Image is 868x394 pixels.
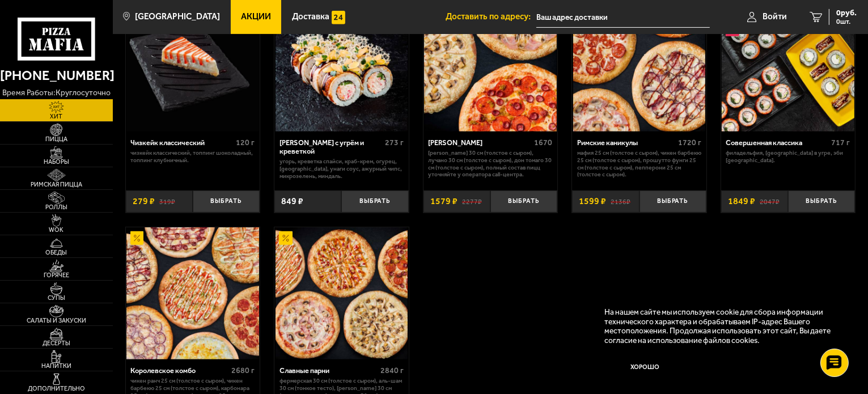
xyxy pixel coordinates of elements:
[193,190,260,213] button: Выбрать
[577,138,675,147] div: Римские каникулы
[280,158,404,180] p: угорь, креветка спайси, краб-крем, огурец, [GEOGRAPHIC_DATA], унаги соус, ажурный чипс, микрозеле...
[428,150,552,179] p: [PERSON_NAME] 30 см (толстое с сыром), Лучано 30 см (толстое с сыром), Дон Томаго 30 см (толстое ...
[728,197,755,206] span: 1849 ₽
[428,138,531,147] div: [PERSON_NAME]
[462,197,482,206] s: 2277 ₽
[604,354,686,381] button: Хорошо
[836,18,857,25] span: 0 шт.
[231,366,255,375] span: 2680 г
[280,138,382,156] div: [PERSON_NAME] с угрём и креветкой
[788,190,855,213] button: Выбрать
[380,366,404,375] span: 2840 г
[385,138,404,147] span: 273 г
[332,11,345,24] img: 15daf4d41897b9f0e9f617042186c801.svg
[726,150,850,164] p: Филадельфия, [GEOGRAPHIC_DATA] в угре, Эби [GEOGRAPHIC_DATA].
[763,12,787,21] span: Войти
[130,231,144,245] img: Акционный
[579,197,606,206] span: 1599 ₽
[430,197,458,206] span: 1579 ₽
[760,197,780,206] s: 2047 ₽
[236,138,255,147] span: 120 г
[611,197,630,206] s: 2136 ₽
[341,190,408,213] button: Выбрать
[536,7,710,28] input: Ваш адрес доставки
[836,9,857,17] span: 0 руб.
[130,366,228,375] div: Королевское комбо
[274,227,409,360] a: АкционныйСлавные парни
[276,227,408,360] img: Славные парни
[133,197,155,206] span: 279 ₽
[577,150,701,179] p: Мафия 25 см (толстое с сыром), Чикен Барбекю 25 см (толстое с сыром), Прошутто Фунги 25 см (толст...
[726,138,828,147] div: Совершенная классика
[135,12,220,21] span: [GEOGRAPHIC_DATA]
[159,197,175,206] s: 319 ₽
[126,227,259,360] img: Королевское комбо
[279,231,293,245] img: Акционный
[678,138,701,147] span: 1720 г
[130,150,255,164] p: Чизкейк классический, топпинг шоколадный, топпинг клубничный.
[640,190,706,213] button: Выбрать
[535,138,553,147] span: 1670
[241,12,271,21] span: Акции
[604,307,840,345] p: На нашем сайте мы используем cookie для сбора информации технического характера и обрабатываем IP...
[446,12,536,21] span: Доставить по адресу:
[280,366,378,375] div: Славные парни
[130,138,233,147] div: Чизкейк классический
[126,227,260,360] a: АкционныйКоролевское комбо
[490,190,557,213] button: Выбрать
[832,138,850,147] span: 717 г
[281,197,303,206] span: 849 ₽
[292,12,329,21] span: Доставка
